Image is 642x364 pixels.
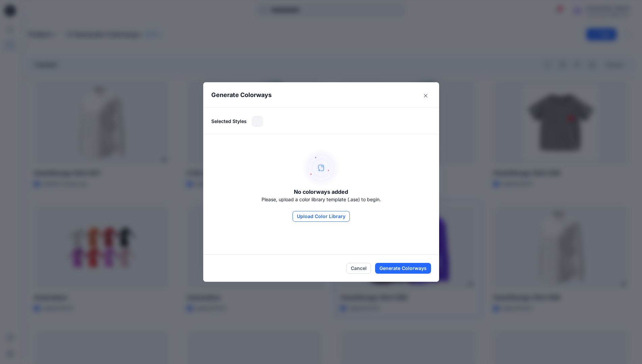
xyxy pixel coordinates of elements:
button: Upload Color Library [293,211,350,222]
button: Generate Colorways [375,263,431,274]
button: Close [420,90,431,101]
h5: No colorways added [294,188,348,196]
img: empty-state-image.svg [301,148,341,188]
button: Cancel [346,263,371,274]
header: Generate Colorways [203,82,439,108]
p: Please, upload a color library template (.ase) to begin. [262,196,381,203]
p: Selected Styles [211,118,247,125]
